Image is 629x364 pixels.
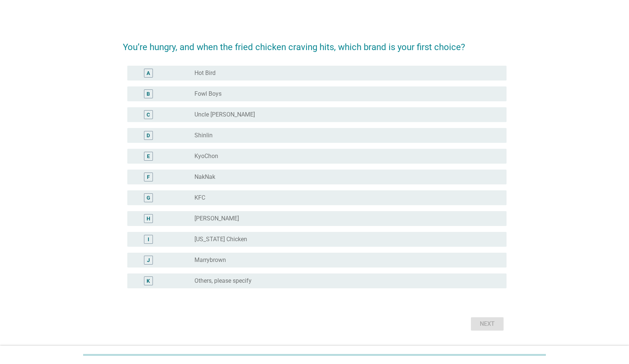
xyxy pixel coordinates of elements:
[147,152,150,160] div: E
[148,235,149,243] div: I
[194,256,226,264] label: Marrybrown
[147,277,150,285] div: K
[123,33,507,54] h2: You’re hungry, and when the fried chicken craving hits, which brand is your first choice?
[147,214,150,222] div: H
[194,132,213,139] label: Shinlin
[147,69,150,77] div: A
[194,277,252,285] label: Others, please specify
[147,194,150,201] div: G
[147,256,150,264] div: J
[147,173,150,181] div: F
[194,111,255,118] label: Uncle [PERSON_NAME]
[147,111,150,118] div: C
[194,236,247,243] label: [US_STATE] Chicken
[194,173,215,181] label: NakNak
[147,131,150,139] div: D
[194,69,216,77] label: Hot Bird
[194,90,222,98] label: Fowl Boys
[194,153,218,160] label: KyoChon
[147,90,150,98] div: B
[194,215,239,222] label: [PERSON_NAME]
[194,194,205,201] label: KFC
